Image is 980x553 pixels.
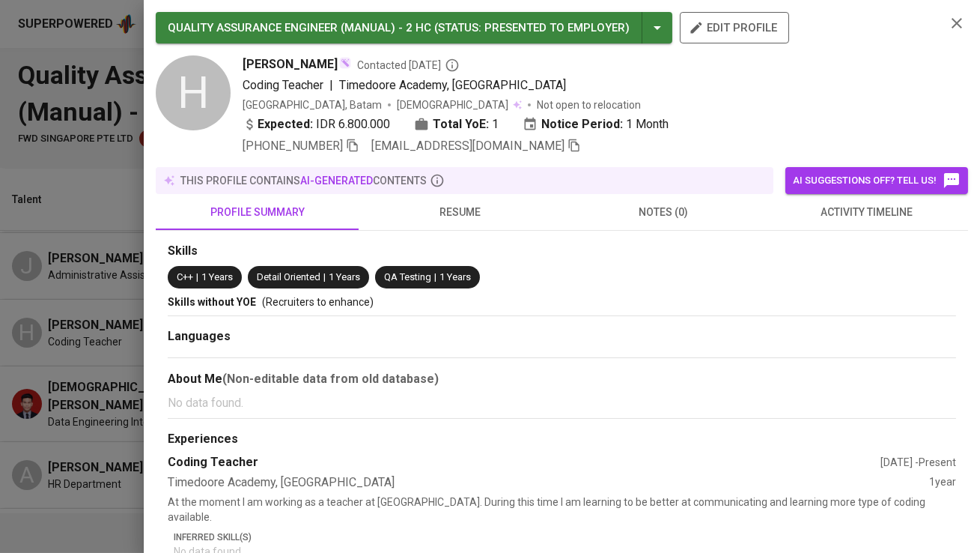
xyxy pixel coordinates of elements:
span: 1 [492,115,499,133]
span: Contacted [DATE] [357,58,460,73]
p: At the moment I am working as a teacher at [GEOGRAPHIC_DATA]. During this time I am learning to b... [168,495,956,525]
p: No data found. [168,394,956,412]
span: [PHONE_NUMBER] [243,139,343,153]
span: [EMAIL_ADDRESS][DOMAIN_NAME] [371,139,564,153]
b: Expected: [258,115,313,133]
button: QUALITY ASSURANCE ENGINEER (MANUAL) - 2 HC (STATUS: Presented to Employer) [156,12,672,43]
div: 1 Month [523,115,669,133]
span: ( STATUS : Presented to Employer ) [434,21,630,34]
div: [GEOGRAPHIC_DATA], Batam [243,97,382,112]
div: About Me [168,370,956,388]
span: | [323,271,326,285]
span: | [434,271,436,285]
button: AI suggestions off? Tell us! [785,167,968,194]
span: Skills without YOE [168,296,256,308]
div: Timedoore Academy, [GEOGRAPHIC_DATA] [168,474,929,492]
div: IDR 6.800.000 [243,115,390,133]
span: 1 Years [439,271,471,282]
div: [DATE] - Present [880,455,956,470]
span: edit profile [692,18,777,37]
p: Inferred Skill(s) [174,531,956,544]
span: Detail Oriented [257,271,320,282]
img: magic_wand.svg [339,57,351,69]
p: this profile contains contents [180,173,427,188]
span: | [196,271,198,285]
b: Total YoE: [433,115,489,133]
span: AI suggestions off? Tell us! [793,172,961,190]
span: | [329,76,333,94]
span: (Recruiters to enhance) [262,296,374,308]
span: Timedoore Academy, [GEOGRAPHIC_DATA] [339,78,566,92]
span: [PERSON_NAME] [243,55,338,73]
span: resume [368,203,553,222]
span: QUALITY ASSURANCE ENGINEER (MANUAL) - 2 HC [168,21,431,34]
span: profile summary [165,203,350,222]
span: QA Testing [384,271,431,282]
span: AI-generated [300,175,373,187]
div: H [156,55,231,130]
div: Experiences [168,431,956,448]
span: activity timeline [774,203,959,222]
div: 1 year [929,474,956,492]
svg: By Batam recruiter [445,58,460,73]
button: edit profile [680,12,789,43]
div: Languages [168,328,956,345]
a: edit profile [680,21,789,33]
span: C++ [177,271,193,282]
span: [DEMOGRAPHIC_DATA] [397,97,511,112]
p: Not open to relocation [537,97,641,112]
span: Coding Teacher [243,78,323,92]
div: Skills [168,243,956,260]
b: (Non-editable data from old database) [222,372,439,386]
span: 1 Years [201,271,233,282]
b: Notice Period: [541,115,623,133]
span: notes (0) [571,203,756,222]
span: 1 Years [329,271,360,282]
div: Coding Teacher [168,454,880,471]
